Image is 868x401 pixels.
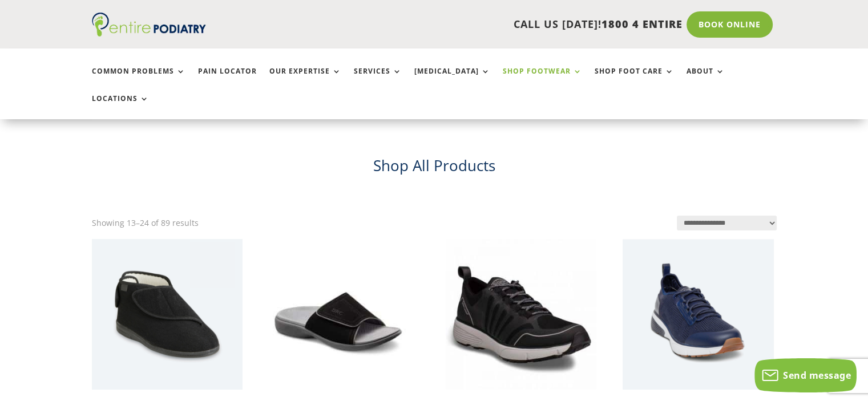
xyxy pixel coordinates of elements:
[414,67,490,92] a: [MEDICAL_DATA]
[687,67,725,92] a: About
[92,155,777,181] h2: Shop All Products
[677,216,776,230] select: Shop order
[601,17,683,31] span: 1800 4 ENTIRE
[269,67,341,92] a: Our Expertise
[354,67,402,92] a: Services
[269,239,420,390] img: Dr Comfort Connor men's sandal black front angle
[92,67,185,92] a: Common Problems
[92,95,149,119] a: Locations
[446,239,597,390] img: dr comfort gordon x mens double depth athletic shoe black
[198,67,257,92] a: Pain Locator
[623,239,774,390] img: jack dr comfort blue mens casual athletic shoe entire podiatry
[783,369,851,382] span: Send message
[754,358,857,392] button: Send message
[92,13,206,37] img: logo (1)
[503,67,582,92] a: Shop Footwear
[687,11,773,38] a: Book Online
[92,27,206,39] a: Entire Podiatry
[92,216,199,230] p: Showing 13–24 of 89 results
[595,67,674,92] a: Shop Foot Care
[92,239,243,390] img: chut dr comfort gary black mens slipper
[250,17,683,32] p: CALL US [DATE]!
